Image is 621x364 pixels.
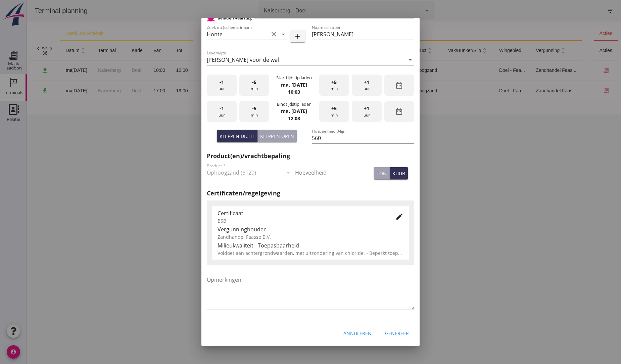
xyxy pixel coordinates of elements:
[218,209,385,217] div: Certificaat
[251,40,296,60] th: bestemming
[214,47,221,54] i: unfold_more
[454,47,461,54] i: unfold_more
[579,7,587,15] i: filter_list
[277,101,312,107] div: Eindtijdstip laden
[256,87,290,94] div: Oudenbosch
[308,27,555,40] th: product
[207,75,237,96] div: uur
[383,48,407,53] span: product
[99,81,121,101] td: Doel
[207,274,414,310] textarea: Opmerkingen
[207,101,237,122] div: uur
[279,30,287,38] i: arrow_drop_down
[218,241,403,249] div: Milieukwaliteit - Toepasbaarheid
[218,217,385,224] div: BSB
[321,69,326,73] small: m3
[364,79,369,86] span: +1
[227,40,251,60] th: status
[312,29,414,40] input: Naam schipper
[533,47,540,54] i: unfold_more
[380,327,414,339] button: Genereer
[343,330,372,337] div: Annuleren
[260,133,294,140] div: Kleppen open
[15,50,21,56] div: 36
[121,40,144,60] th: van
[184,67,221,74] div: Honte
[509,48,540,53] span: vergunning
[467,60,504,81] td: Doel - Faa...
[312,133,414,143] input: Hoeveelheid 0-lijn
[395,107,403,116] i: date_range
[576,88,582,94] i: receipt_long
[281,108,307,114] strong: ma. [DATE]
[207,151,414,161] h2: Product(en)/vrachtbepaling
[352,101,382,122] div: uur
[239,101,269,122] div: min
[567,40,591,60] th: acties
[144,40,166,60] th: tot
[184,87,221,94] div: Two Rivers
[392,170,405,177] div: kuub
[399,47,407,54] i: unfold_more
[14,87,21,94] i: download
[21,45,28,52] i: chevron_right
[421,48,462,53] span: vak/bunker/silo
[14,67,21,74] i: download
[338,327,377,339] button: Annuleren
[218,249,403,257] div: Voldoet aan achtergrondwaarden, met uitzondering van chloride. - Beperkt toepasbaar tot zoute/bra...
[378,60,416,81] td: Ophoogzand
[127,67,138,73] span: 10:00
[467,40,504,60] th: wingebied
[364,105,369,112] span: +1
[220,79,224,86] span: -1
[66,40,99,60] th: terminal
[149,67,161,73] span: 12:00
[149,88,161,93] span: 19:00
[39,67,60,74] div: [DATE]
[257,130,297,142] button: Kleppen open
[281,82,307,88] strong: ma. [DATE]
[504,81,555,101] td: Zandhandel Faas...
[39,48,59,53] span: datum
[308,60,345,81] td: 530
[218,233,403,240] div: Zandhandel Faasse B.V.
[288,89,300,95] strong: 10:03
[66,60,99,81] td: Kaiserberg
[270,30,278,38] i: clear
[374,167,390,179] button: ton
[53,47,60,54] i: unfold_more
[396,7,404,15] i: arrow_drop_down
[227,81,251,101] td: new
[217,130,257,142] button: Kleppen dicht
[39,88,45,93] strong: ma
[252,105,256,112] span: -5
[39,67,45,73] strong: ma
[33,27,166,40] th: laad/los activiteit
[99,60,121,81] td: Doel
[220,105,224,112] span: -1
[284,68,288,73] i: directions_boat
[66,81,99,101] td: Kaiserberg
[406,56,414,64] i: arrow_drop_down
[308,81,345,101] td: 539
[378,81,416,101] td: Ophoogzand
[8,45,15,52] i: chevron_left
[576,67,582,74] i: receipt_long
[331,79,337,86] span: +5
[227,60,251,81] td: new
[3,6,66,15] div: Terminal planning
[295,167,371,178] input: Hoeveelheid
[179,27,296,40] th: schip
[288,115,300,122] strong: 12:03
[99,40,121,60] th: kade
[294,32,302,40] i: add
[331,105,337,112] span: +5
[15,45,21,50] div: wk
[237,7,280,15] div: Kaiserberg - Doel
[252,79,256,86] span: -5
[352,75,382,96] div: uur
[319,75,349,96] div: min
[390,167,408,179] button: kuub
[218,15,252,21] h2: Beladen vaartuig
[308,40,345,60] th: hoeveelheid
